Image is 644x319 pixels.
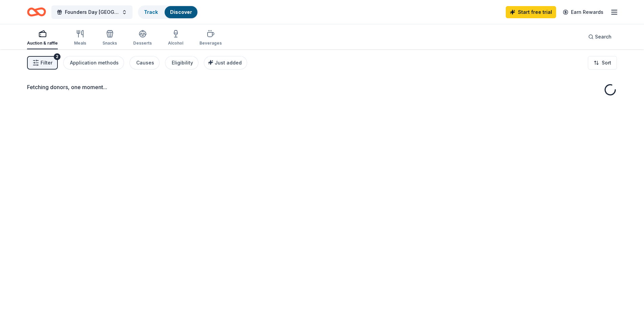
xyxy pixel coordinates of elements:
div: Causes [136,59,154,67]
button: Application methods [63,56,124,70]
span: Founders Day [GEOGRAPHIC_DATA] [65,8,119,16]
button: Eligibility [165,56,198,70]
span: Filter [41,59,52,67]
div: Eligibility [172,59,193,67]
button: TrackDiscover [138,5,198,19]
div: Beverages [199,41,222,46]
div: Meals [74,41,86,46]
div: Auction & raffle [27,41,58,46]
button: Desserts [133,27,152,49]
div: Fetching donors, one moment... [27,83,617,91]
button: Snacks [102,27,117,49]
div: Desserts [133,41,152,46]
button: Meals [74,27,86,49]
button: Alcohol [168,27,183,49]
div: 2 [54,53,61,60]
button: Sort [588,56,617,70]
div: Alcohol [168,41,183,46]
button: Auction & raffle [27,27,58,49]
a: Discover [170,9,192,15]
span: Search [595,33,612,41]
span: Sort [602,59,611,67]
button: Search [583,30,617,44]
button: Filter2 [27,56,58,70]
a: Home [27,4,46,20]
button: Causes [129,56,160,70]
a: Start free trial [506,6,556,18]
div: Snacks [102,41,117,46]
a: Earn Rewards [559,6,607,18]
button: Just added [204,56,247,70]
div: Application methods [70,59,119,67]
button: Beverages [199,27,222,49]
span: Just added [215,60,242,65]
button: Founders Day [GEOGRAPHIC_DATA] [51,5,133,19]
a: Track [144,9,158,15]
